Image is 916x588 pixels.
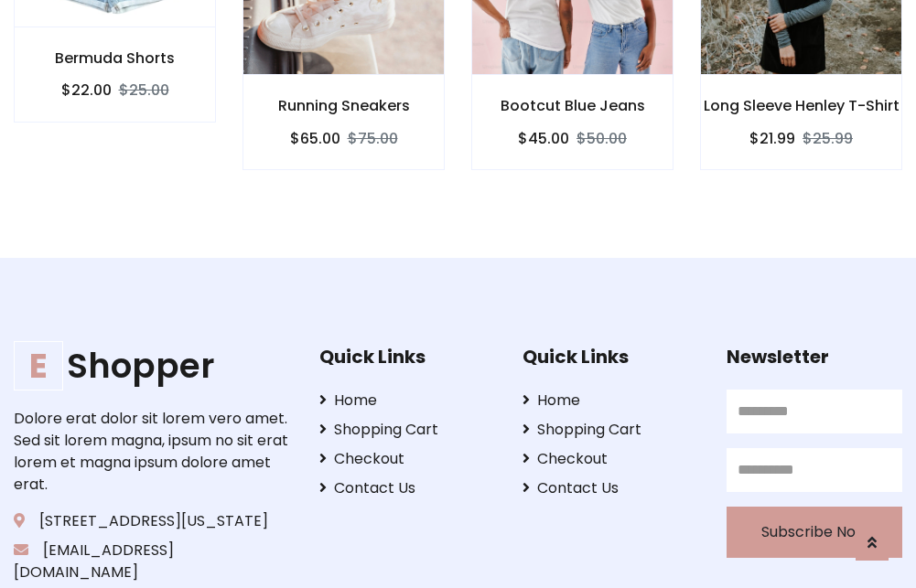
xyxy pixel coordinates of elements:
[319,390,495,412] a: Home
[523,477,698,499] a: Contact Us
[727,507,902,558] button: Subscribe Now
[14,346,291,386] a: EShopper
[119,80,169,101] del: $25.00
[523,390,698,412] a: Home
[14,540,291,583] p: [EMAIL_ADDRESS][DOMAIN_NAME]
[319,477,495,499] a: Contact Us
[319,448,495,470] a: Checkout
[14,408,291,496] p: Dolore erat dolor sit lorem vero amet. Sed sit lorem magna, ipsum no sit erat lorem et magna ipsu...
[14,341,63,390] span: E
[803,128,853,149] del: $25.99
[749,130,795,147] h6: $21.99
[523,448,698,470] a: Checkout
[348,128,398,149] del: $75.00
[472,97,673,114] h6: Bootcut Blue Jeans
[319,419,495,441] a: Shopping Cart
[523,419,698,441] a: Shopping Cart
[577,128,627,149] del: $50.00
[319,346,495,368] h5: Quick Links
[523,346,698,368] h5: Quick Links
[518,130,569,147] h6: $45.00
[14,510,291,532] p: [STREET_ADDRESS][US_STATE]
[15,49,215,67] h6: Bermuda Shorts
[61,81,112,99] h6: $22.00
[290,130,340,147] h6: $65.00
[727,346,902,368] h5: Newsletter
[701,97,901,114] h6: Long Sleeve Henley T-Shirt
[14,346,291,386] h1: Shopper
[243,97,444,114] h6: Running Sneakers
